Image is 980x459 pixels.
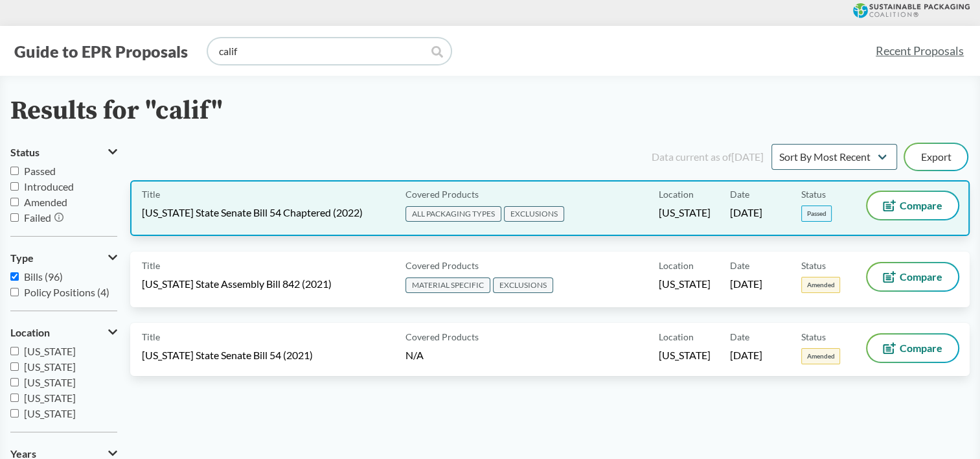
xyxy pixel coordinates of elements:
input: [US_STATE] [10,378,19,386]
span: Location [659,259,694,272]
span: Covered Products [405,259,479,272]
button: Compare [867,263,958,290]
input: Bills (96) [10,272,19,281]
span: [US_STATE] State Assembly Bill 842 (2021) [142,277,332,291]
button: Compare [867,192,958,219]
span: Status [801,259,826,272]
a: Recent Proposals [870,36,970,65]
h2: Results for "calif" [10,97,223,126]
div: Data current as of [DATE] [652,149,764,165]
span: [DATE] [730,206,762,220]
span: EXCLUSIONS [493,277,553,293]
span: Amended [801,277,840,293]
span: Compare [900,200,942,211]
span: Status [10,147,40,158]
input: Policy Positions (4) [10,288,19,296]
input: Find a proposal [208,38,451,64]
span: Type [10,252,34,264]
span: Title [142,187,160,201]
span: Covered Products [405,330,479,344]
span: Compare [900,343,942,353]
span: Location [10,327,50,338]
span: [DATE] [730,277,762,291]
span: Date [730,259,749,272]
span: Title [142,330,160,344]
button: Guide to EPR Proposals [10,41,192,62]
span: N/A [405,349,424,361]
span: Status [801,187,826,201]
span: [US_STATE] [24,407,76,419]
span: Title [142,259,160,272]
input: [US_STATE] [10,362,19,371]
button: Export [905,144,967,170]
span: [US_STATE] [659,348,711,362]
span: Date [730,187,749,201]
span: Policy Positions (4) [24,286,109,298]
span: [DATE] [730,348,762,362]
input: Failed [10,213,19,222]
span: ALL PACKAGING TYPES [405,206,501,222]
span: [US_STATE] [24,376,76,388]
span: Introduced [24,180,74,193]
span: Covered Products [405,187,479,201]
span: [US_STATE] [24,345,76,357]
input: Passed [10,167,19,175]
span: Location [659,187,694,201]
span: [US_STATE] [24,392,76,404]
span: Status [801,330,826,344]
span: Passed [24,165,56,177]
span: [US_STATE] [24,360,76,373]
button: Compare [867,335,958,362]
span: [US_STATE] [659,277,711,291]
input: [US_STATE] [10,394,19,402]
span: EXCLUSIONS [504,206,564,222]
span: Date [730,330,749,344]
input: Amended [10,198,19,206]
span: Location [659,330,694,344]
button: Location [10,322,117,344]
span: [US_STATE] State Senate Bill 54 (2021) [142,348,313,362]
span: MATERIAL SPECIFIC [405,277,490,293]
span: Amended [24,196,67,208]
span: Passed [801,206,832,222]
input: [US_STATE] [10,347,19,355]
span: [US_STATE] State Senate Bill 54 Chaptered (2022) [142,206,363,220]
span: Failed [24,211,51,224]
input: [US_STATE] [10,409,19,418]
span: Amended [801,348,840,364]
span: [US_STATE] [659,206,711,220]
span: Bills (96) [24,270,63,283]
button: Status [10,141,117,163]
input: Introduced [10,182,19,191]
button: Type [10,247,117,269]
span: Compare [900,272,942,282]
